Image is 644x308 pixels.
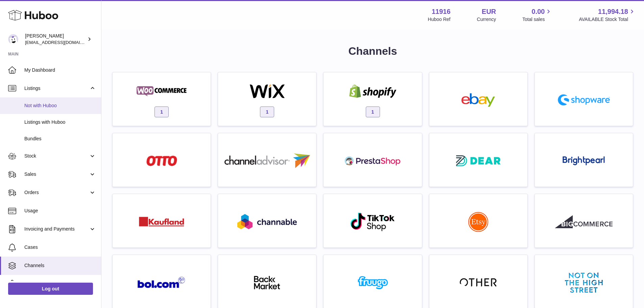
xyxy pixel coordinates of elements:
a: woocommerce 1 [116,76,207,122]
img: ebay [450,93,507,107]
span: 1 [366,106,380,117]
span: My Dashboard [24,67,96,73]
img: roseta-channel-advisor [224,153,310,168]
img: roseta-bol [138,277,186,288]
div: [PERSON_NAME] [25,33,86,46]
span: 1 [260,106,274,117]
a: backmarket [221,258,313,305]
span: Sales [24,171,89,177]
a: roseta-kaufland [116,197,207,244]
a: roseta-prestashop [327,137,418,183]
span: Orders [24,189,89,196]
a: other [433,258,524,305]
span: Invoicing and Payments [24,226,89,232]
span: Total sales [522,16,552,23]
a: wix 1 [221,76,313,122]
span: Listings with Huboo [24,119,96,125]
a: ebay [433,76,524,122]
a: roseta-otto [116,137,207,183]
span: 1 [154,106,169,117]
span: 0.00 [532,7,545,16]
img: other [460,278,497,288]
div: Huboo Ref [428,16,451,23]
a: roseta-bigcommerce [538,197,629,244]
a: roseta-bol [116,258,207,305]
img: roseta-shopware [555,92,613,108]
img: notonthehighstreet [565,273,603,293]
a: roseta-brightpearl [538,137,629,183]
img: fruugo [344,276,402,289]
img: roseta-brightpearl [563,156,605,166]
img: backmarket [238,276,296,289]
a: roseta-channel-advisor [221,137,313,183]
span: Not with Huboo [24,102,96,109]
a: roseta-shopware [538,76,629,122]
a: shopify 1 [327,76,418,122]
a: roseta-channable [221,197,313,244]
img: roseta-dear [454,153,503,168]
span: Stock [24,153,89,159]
img: wix [238,85,296,98]
span: AVAILABLE Stock Total [579,16,636,23]
a: 0.00 Total sales [522,7,552,23]
strong: 11916 [432,7,451,16]
h1: Channels [112,44,633,58]
a: roseta-etsy [433,197,524,244]
a: Log out [8,283,93,295]
span: Listings [24,85,89,92]
span: 11,994.18 [598,7,628,16]
img: roseta-prestashop [344,154,402,168]
img: roseta-bigcommerce [555,215,613,229]
span: [EMAIL_ADDRESS][DOMAIN_NAME] [25,40,99,45]
img: roseta-otto [146,156,177,166]
a: fruugo [327,258,418,305]
img: internalAdmin-11916@internal.huboo.com [8,34,18,44]
a: 11,994.18 AVAILABLE Stock Total [579,7,636,23]
img: roseta-channable [237,214,297,229]
strong: EUR [482,7,496,16]
div: Currency [477,16,496,23]
span: Bundles [24,136,96,142]
img: roseta-etsy [468,212,488,232]
span: Usage [24,208,96,214]
span: Settings [24,281,96,287]
a: notonthehighstreet [538,258,629,305]
img: shopify [344,85,402,98]
img: woocommerce [133,85,190,98]
span: Channels [24,262,96,269]
a: roseta-tiktokshop [327,197,418,244]
a: roseta-dear [433,137,524,183]
img: roseta-tiktokshop [350,212,396,232]
span: Cases [24,244,96,251]
img: roseta-kaufland [139,217,184,227]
